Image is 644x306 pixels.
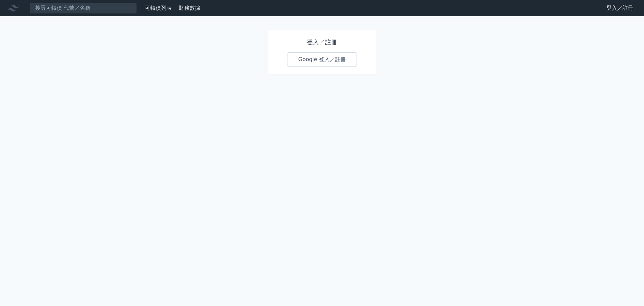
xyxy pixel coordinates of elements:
a: 登入／註冊 [601,3,639,13]
a: Google 登入／註冊 [287,52,357,67]
a: 可轉債列表 [145,5,172,11]
input: 搜尋可轉債 代號／名稱 [30,2,137,14]
a: 財務數據 [179,5,200,11]
h1: 登入／註冊 [287,38,357,47]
